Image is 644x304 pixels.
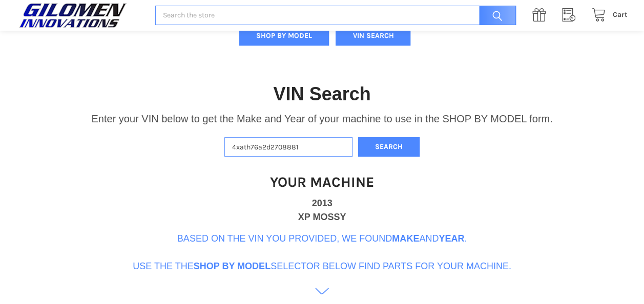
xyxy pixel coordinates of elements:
p: Enter your VIN below to get the Make and Year of your machine to use in the SHOP BY MODEL form. [91,111,552,126]
button: VIN SEARCH [336,26,410,46]
input: Search [474,6,516,26]
button: Search [358,137,420,157]
div: XP MOSSY [298,210,346,224]
b: Year [439,233,464,244]
span: Cart [613,10,628,19]
b: Make [392,233,419,244]
h1: VIN Search [273,82,370,105]
b: Shop By Model [194,261,271,271]
div: 2013 [311,197,332,210]
h1: Your Machine [270,173,374,191]
button: SHOP BY MODEL [239,26,329,46]
input: Enter VIN of your machine [224,137,352,157]
p: Based on the VIN you provided, we found and . Use the the selector below find parts for your mach... [133,232,511,273]
a: GILOMEN INNOVATIONS [16,3,144,28]
input: Search the store [155,6,516,26]
img: GILOMEN INNOVATIONS [16,3,129,28]
a: Cart [586,9,628,21]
